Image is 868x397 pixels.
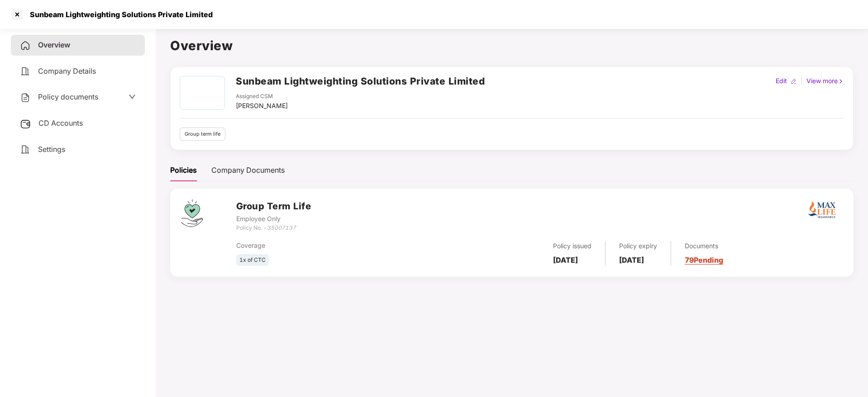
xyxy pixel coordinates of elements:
h3: Group Term Life [236,199,311,213]
div: Edit [774,76,789,86]
b: [DATE] [619,255,644,265]
img: maxlife.png [807,197,839,221]
span: Company Details [38,66,96,76]
div: Documents [685,241,723,251]
img: svg+xml;base64,PHN2ZyB4bWxucz0iaHR0cDovL3d3dy53My5vcmcvMjAwMC9zdmciIHdpZHRoPSIyNCIgaGVpZ2h0PSIyNC... [20,40,31,51]
div: Policy expiry [619,241,657,251]
div: View more [805,76,846,86]
img: svg+xml;base64,PHN2ZyB4bWxucz0iaHR0cDovL3d3dy53My5vcmcvMjAwMC9zdmciIHdpZHRoPSIyNCIgaGVpZ2h0PSIyNC... [20,66,31,77]
div: Company Documents [211,165,285,176]
img: rightIcon [838,78,844,85]
div: Coverage [236,241,439,250]
span: Overview [38,40,70,49]
b: [DATE] [553,255,578,265]
div: Sunbeam Lightweighting Solutions Private Limited [24,10,213,19]
img: svg+xml;base64,PHN2ZyB3aWR0aD0iMjUiIGhlaWdodD0iMjQiIHZpZXdCb3g9IjAgMCAyNSAyNCIgZmlsbD0ibm9uZSIgeG... [20,118,31,129]
a: 79 Pending [685,255,723,265]
img: svg+xml;base64,PHN2ZyB4bWxucz0iaHR0cDovL3d3dy53My5vcmcvMjAwMC9zdmciIHdpZHRoPSI0Ny43MTQiIGhlaWdodD... [181,199,203,227]
div: Policies [170,165,197,176]
div: Assigned CSM [236,92,288,101]
div: | [799,76,805,86]
img: svg+xml;base64,PHN2ZyB4bWxucz0iaHR0cDovL3d3dy53My5vcmcvMjAwMC9zdmciIHdpZHRoPSIyNCIgaGVpZ2h0PSIyNC... [20,92,31,103]
div: [PERSON_NAME] [236,101,288,111]
span: Policy documents [38,92,98,101]
img: editIcon [791,78,797,85]
span: CD Accounts [38,118,83,128]
div: 1x of CTC [236,254,269,266]
div: Policy No. - [236,224,311,232]
h2: Sunbeam Lightweighting Solutions Private Limited [236,74,485,89]
div: Policy issued [553,241,591,251]
span: down [129,93,136,100]
div: Employee Only [236,214,311,224]
img: svg+xml;base64,PHN2ZyB4bWxucz0iaHR0cDovL3d3dy53My5vcmcvMjAwMC9zdmciIHdpZHRoPSIyNCIgaGVpZ2h0PSIyNC... [20,144,31,155]
i: 35007137 [267,224,296,231]
div: Group term life [180,128,225,141]
h1: Overview [170,36,854,56]
span: Settings [38,145,65,154]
